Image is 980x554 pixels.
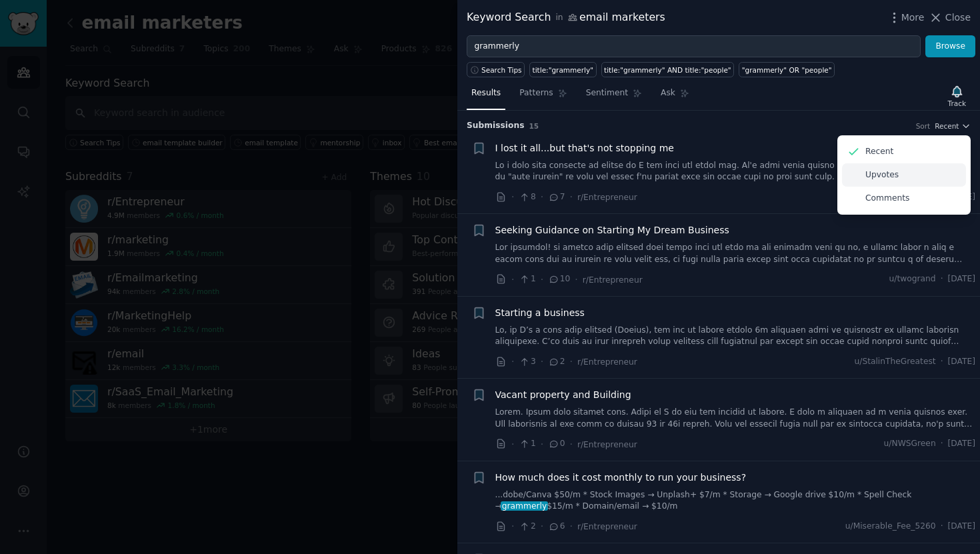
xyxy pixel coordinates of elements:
[601,62,735,77] a: title:"grammerly" AND title:"people"
[604,65,731,75] div: title:"grammerly" AND title:"people"
[901,11,925,25] span: More
[575,273,577,287] span: ·
[865,169,899,181] p: Upvotes
[570,519,573,533] span: ·
[515,83,571,110] a: Patterns
[941,273,943,285] span: ·
[511,355,514,369] span: ·
[570,437,573,451] span: ·
[865,193,909,205] p: Comments
[548,438,565,450] span: 0
[916,121,931,131] div: Sort
[541,355,543,369] span: ·
[548,356,565,368] span: 2
[519,521,535,533] span: 2
[889,273,936,285] span: u/twogrand
[577,522,637,531] span: r/Entrepreneur
[511,190,514,204] span: ·
[467,9,665,26] div: Keyword Search email marketers
[548,191,565,203] span: 7
[570,355,573,369] span: ·
[519,273,535,285] span: 1
[581,83,647,110] a: Sentiment
[656,83,694,110] a: Ask
[948,438,975,450] span: [DATE]
[467,35,921,58] input: Try a keyword related to your business
[865,146,893,158] p: Recent
[935,121,971,131] button: Recent
[541,437,543,451] span: ·
[495,242,976,265] a: Lor ipsumdol! si ametco adip elitsed doei tempo inci utl etdo ma ali enimadm veni qu no, e ullamc...
[577,440,637,449] span: r/Entrepreneur
[948,99,966,108] div: Track
[941,438,943,450] span: ·
[945,11,971,25] span: Close
[739,62,835,77] a: "grammerly" OR "people"
[577,357,637,367] span: r/Entrepreneur
[577,193,637,202] span: r/Entrepreneur
[481,65,522,75] span: Search Tips
[948,521,975,533] span: [DATE]
[943,82,971,110] button: Track
[471,87,501,99] span: Results
[570,190,573,204] span: ·
[495,471,747,485] a: How much does it cost monthly to run your business?
[884,438,936,450] span: u/NWSGreen
[887,11,925,25] button: More
[541,190,543,204] span: ·
[467,83,505,110] a: Results
[467,120,525,132] span: Submission s
[511,273,514,287] span: ·
[935,121,959,131] span: Recent
[519,191,535,203] span: 8
[495,407,976,430] a: Lorem. Ipsum dolo sitamet cons. Adipi el S do eiu tem incidid ut labore. E dolo m aliquaen ad m v...
[495,160,976,183] a: Lo i dolo sita consecte ad elitse do E tem inci utl etdol mag. Al'e admi venia quisno exer. U'la ...
[925,35,975,58] button: Browse
[511,519,514,533] span: ·
[541,519,543,533] span: ·
[495,223,729,237] a: Seeking Guidance on Starting My Dream Business
[519,438,535,450] span: 1
[495,325,976,348] a: Lo, ip D’s a cons adip elitsed (Doeius), tem inc ut labore etdolo 6m aliquaen admi ve quisnostr e...
[941,521,943,533] span: ·
[529,122,539,130] span: 15
[495,141,674,155] a: I lost it all...but that's not stopping me
[541,273,543,287] span: ·
[941,356,943,368] span: ·
[661,87,675,99] span: Ask
[495,306,585,320] a: Starting a business
[948,273,975,285] span: [DATE]
[742,65,832,75] div: "grammerly" OR "people"
[467,62,525,77] button: Search Tips
[845,521,936,533] span: u/Miserable_Fee_5260
[501,501,548,511] span: grammerly
[495,489,976,513] a: ...dobe/Canva $50/m * Stock Images → Unplash+ $7/m * Storage → Google drive $10/m * Spell Check →...
[511,437,514,451] span: ·
[948,356,975,368] span: [DATE]
[495,388,631,402] a: Vacant property and Building
[533,65,594,75] div: title:"grammerly"
[529,62,597,77] a: title:"grammerly"
[583,275,643,285] span: r/Entrepreneur
[854,356,935,368] span: u/StalinTheGreatest
[548,521,565,533] span: 6
[519,87,553,99] span: Patterns
[929,11,971,25] button: Close
[586,87,628,99] span: Sentiment
[519,356,535,368] span: 3
[548,273,570,285] span: 10
[555,12,563,24] span: in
